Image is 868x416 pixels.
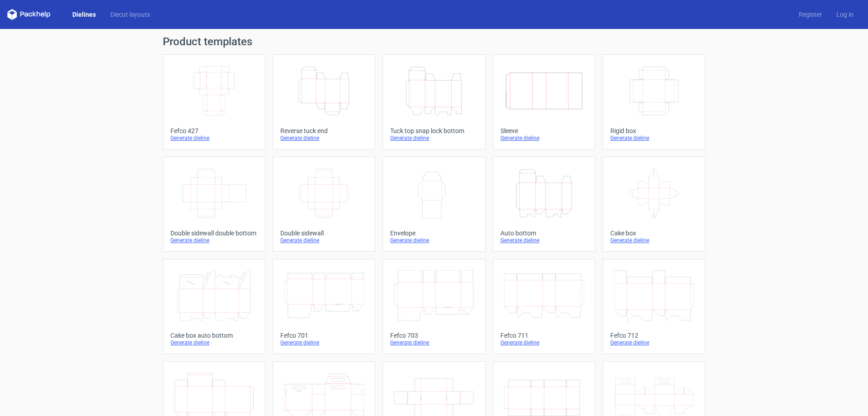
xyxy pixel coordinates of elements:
[170,332,258,339] div: Cake box auto bottom
[170,339,258,346] div: Generate dieline
[170,237,258,244] div: Generate dieline
[163,157,265,252] a: Double sidewall double bottomGenerate dieline
[280,127,368,134] div: Reverse tuck end
[280,230,368,237] div: Double sidewall
[273,259,375,354] a: Fefco 701Generate dieline
[610,237,698,244] div: Generate dieline
[390,134,477,142] div: Generate dieline
[500,134,588,142] div: Generate dieline
[493,157,595,252] a: Auto bottomGenerate dieline
[163,259,265,354] a: Cake box auto bottomGenerate dieline
[610,230,698,237] div: Cake box
[103,10,157,19] a: Diecut layouts
[493,259,595,354] a: Fefco 711Generate dieline
[500,230,588,237] div: Auto bottom
[280,332,368,339] div: Fefco 701
[163,36,705,47] h1: Product templates
[273,54,375,149] a: Reverse tuck endGenerate dieline
[382,54,485,149] a: Tuck top snap lock bottomGenerate dieline
[500,339,588,346] div: Generate dieline
[610,332,698,339] div: Fefco 712
[500,332,588,339] div: Fefco 711
[280,339,368,346] div: Generate dieline
[500,237,588,244] div: Generate dieline
[390,127,477,134] div: Tuck top snap lock bottom
[603,54,705,149] a: Rigid boxGenerate dieline
[500,127,588,134] div: Sleeve
[170,127,258,134] div: Fefco 427
[170,230,258,237] div: Double sidewall double bottom
[390,332,477,339] div: Fefco 703
[390,339,477,346] div: Generate dieline
[273,157,375,252] a: Double sidewallGenerate dieline
[390,230,477,237] div: Envelope
[829,10,861,19] a: Log in
[170,134,258,142] div: Generate dieline
[280,237,368,244] div: Generate dieline
[390,237,477,244] div: Generate dieline
[65,10,103,19] a: Dielines
[610,127,698,134] div: Rigid box
[163,54,265,149] a: Fefco 427Generate dieline
[382,259,485,354] a: Fefco 703Generate dieline
[610,339,698,346] div: Generate dieline
[603,157,705,252] a: Cake boxGenerate dieline
[493,54,595,149] a: SleeveGenerate dieline
[382,157,485,252] a: EnvelopeGenerate dieline
[603,259,705,354] a: Fefco 712Generate dieline
[792,10,829,19] a: Register
[610,134,698,142] div: Generate dieline
[280,134,368,142] div: Generate dieline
